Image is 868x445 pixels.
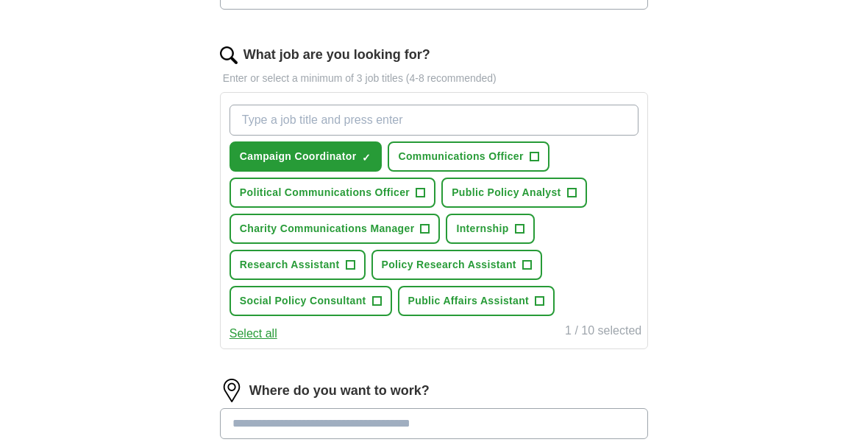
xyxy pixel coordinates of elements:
[230,214,441,244] button: Charity Communications Manager
[371,250,542,280] button: Policy Research Assistant
[240,257,340,273] span: Research Assistant
[240,221,415,236] span: Charity Communications Manager
[230,250,366,280] button: Research Assistant
[240,149,357,164] span: Campaign Coordinator
[249,381,430,401] label: Where do you want to work?
[398,286,555,316] button: Public Affairs Assistant
[240,293,366,309] span: Social Policy Consultant
[230,178,435,208] button: Political Communications Officer
[452,185,561,200] span: Public Policy Analyst
[240,185,410,200] span: Political Communications Officer
[362,152,371,164] span: ✓
[230,141,383,172] button: Campaign Coordinator✓
[408,293,530,309] span: Public Affairs Assistant
[220,71,648,86] p: Enter or select a minimum of 3 job titles (4-8 recommended)
[243,45,430,65] label: What job are you looking for?
[382,257,516,273] span: Policy Research Assistant
[230,325,277,343] button: Select all
[388,141,549,172] button: Communications Officer
[230,286,392,316] button: Social Policy Consultant
[446,214,534,244] button: Internship
[456,221,508,236] span: Internship
[220,379,243,402] img: location.png
[398,149,523,164] span: Communications Officer
[441,178,586,208] button: Public Policy Analyst
[220,46,238,64] img: search.png
[230,105,638,136] input: Type a job title and press enter
[565,322,641,343] div: 1 / 10 selected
